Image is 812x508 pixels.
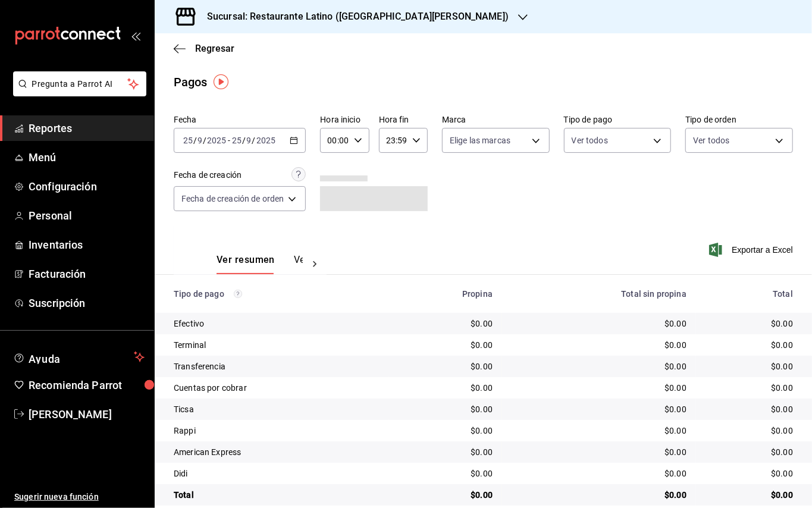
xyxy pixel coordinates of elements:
[14,491,145,503] span: Sugerir nueva función
[512,318,686,330] div: $0.00
[512,446,686,458] div: $0.00
[256,136,276,145] input: ----
[706,382,793,394] div: $0.00
[706,489,793,501] div: $0.00
[242,136,246,145] span: /
[398,489,493,501] div: $0.00
[564,116,672,124] label: Tipo de pago
[252,136,256,145] span: /
[29,149,145,165] span: Menú
[442,116,550,124] label: Marca
[706,425,793,437] div: $0.00
[231,136,242,145] input: --
[29,178,145,195] span: Configuración
[174,403,379,415] div: Ticsa
[320,116,369,124] label: Hora inicio
[193,136,197,145] span: /
[203,136,206,145] span: /
[512,425,686,437] div: $0.00
[183,136,193,145] input: --
[398,289,493,299] div: Propina
[174,360,379,372] div: Transferencia
[174,116,306,124] label: Fecha
[398,318,493,330] div: $0.00
[398,403,493,415] div: $0.00
[214,74,228,89] img: Tooltip marker
[512,339,686,351] div: $0.00
[706,318,793,330] div: $0.00
[217,254,303,274] div: navigation tabs
[174,289,379,299] div: Tipo de pago
[512,289,686,299] div: Total sin propina
[379,116,428,124] label: Hora fin
[398,446,493,458] div: $0.00
[246,136,252,145] input: --
[181,193,284,205] span: Fecha de creación de orden
[13,71,146,96] button: Pregunta a Parrot AI
[685,116,793,124] label: Tipo de orden
[693,134,729,146] span: Ver todos
[572,134,608,146] span: Ver todos
[174,382,379,394] div: Cuentas por cobrar
[174,489,379,501] div: Total
[706,403,793,415] div: $0.00
[398,382,493,394] div: $0.00
[398,425,493,437] div: $0.00
[29,406,145,422] span: [PERSON_NAME]
[706,360,793,372] div: $0.00
[29,237,145,253] span: Inventarios
[174,318,379,330] div: Efectivo
[711,243,793,257] button: Exportar a Excel
[174,169,242,181] div: Fecha de creación
[174,468,379,479] div: Didi
[195,43,234,54] span: Regresar
[217,254,275,274] button: Ver resumen
[29,377,145,393] span: Recomienda Parrot
[512,382,686,394] div: $0.00
[706,289,793,299] div: Total
[197,136,203,145] input: --
[234,290,242,298] svg: Los pagos realizados con Pay y otras terminales son montos brutos.
[8,86,146,99] a: Pregunta a Parrot AI
[29,120,145,136] span: Reportes
[174,446,379,458] div: American Express
[294,254,338,274] button: Ver pagos
[32,78,128,90] span: Pregunta a Parrot AI
[29,350,129,364] span: Ayuda
[398,339,493,351] div: $0.00
[228,136,230,145] span: -
[197,10,509,24] h3: Sucursal: Restaurante Latino ([GEOGRAPHIC_DATA][PERSON_NAME])
[706,468,793,479] div: $0.00
[29,266,145,282] span: Facturación
[29,208,145,224] span: Personal
[512,468,686,479] div: $0.00
[174,73,208,91] div: Pagos
[450,134,510,146] span: Elige las marcas
[706,339,793,351] div: $0.00
[512,360,686,372] div: $0.00
[398,468,493,479] div: $0.00
[512,489,686,501] div: $0.00
[174,425,379,437] div: Rappi
[174,339,379,351] div: Terminal
[398,360,493,372] div: $0.00
[174,43,234,54] button: Regresar
[706,446,793,458] div: $0.00
[206,136,227,145] input: ----
[512,403,686,415] div: $0.00
[131,31,140,40] button: open_drawer_menu
[29,295,145,311] span: Suscripción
